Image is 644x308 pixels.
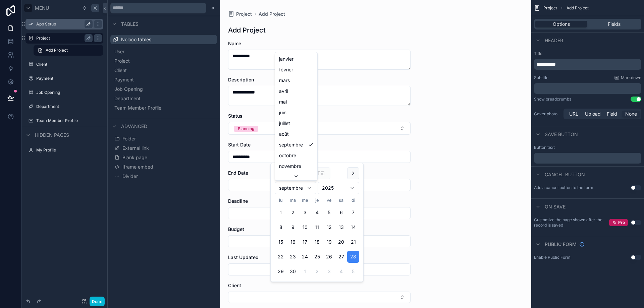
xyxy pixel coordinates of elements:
[114,67,127,74] span: Client
[114,76,134,83] span: Payment
[279,163,301,170] span: novembre
[279,131,289,137] span: août
[122,164,153,170] span: Iframe embed
[122,145,149,151] span: External link
[121,123,147,130] span: Advanced
[279,77,290,84] span: mars
[279,56,293,62] span: janvier
[279,152,296,159] span: octobre
[122,154,147,161] span: Blank page
[114,105,161,111] span: Team Member Profile
[121,36,151,43] span: Noloco tables
[114,48,124,55] span: User
[279,99,287,105] span: mai
[114,86,143,93] span: Job Opening
[279,109,286,116] span: juin
[114,95,141,102] span: Department
[279,120,290,127] span: juillet
[114,58,130,64] span: Project
[279,66,293,73] span: février
[122,135,136,142] span: Folder
[121,21,139,27] span: Tables
[122,173,138,180] span: Divider
[279,88,288,95] span: avril
[279,141,303,148] span: septembre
